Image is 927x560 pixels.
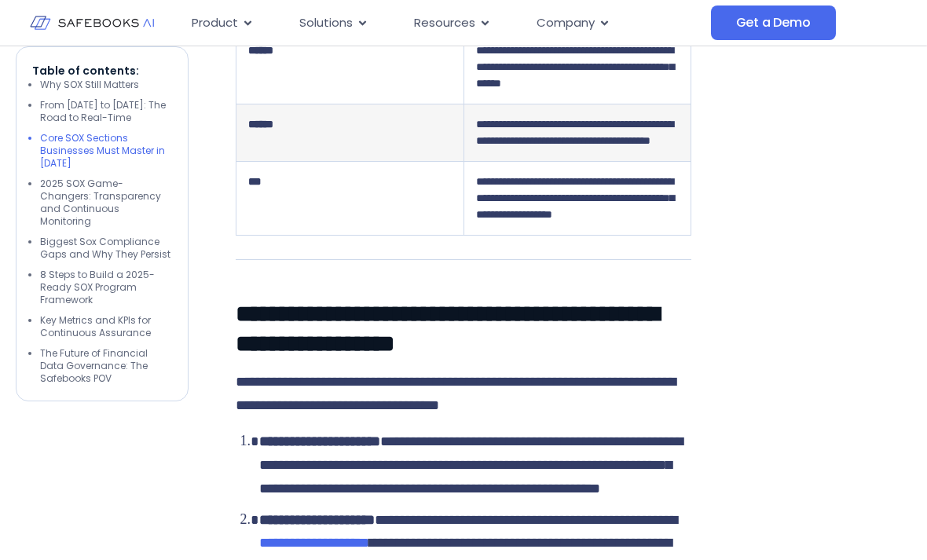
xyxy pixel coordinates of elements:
p: Table of contents: [32,63,172,79]
li: 2025 SOX Game-Changers: Transparency and Continuous Monitoring [40,178,172,228]
li: 8 Steps to Build a 2025-Ready SOX Program Framework [40,269,172,306]
span: Resources [414,14,475,32]
li: From [DATE] to [DATE]: The Road to Real-Time [40,99,172,124]
span: Product [192,14,238,32]
li: Core SOX Sections Businesses Must Master in [DATE] [40,132,172,170]
li: Biggest Sox Compliance Gaps and Why They Persist [40,236,172,261]
div: Menu Toggle [179,8,711,38]
li: The Future of Financial Data Governance: The Safebooks POV [40,347,172,385]
li: Key Metrics and KPIs for Continuous Assurance [40,314,172,339]
span: Solutions [299,14,353,32]
span: Get a Demo [736,15,811,31]
a: Get a Demo [711,5,836,40]
li: Why SOX Still Matters [40,79,172,91]
span: Company [537,14,595,32]
nav: Menu [179,8,711,38]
